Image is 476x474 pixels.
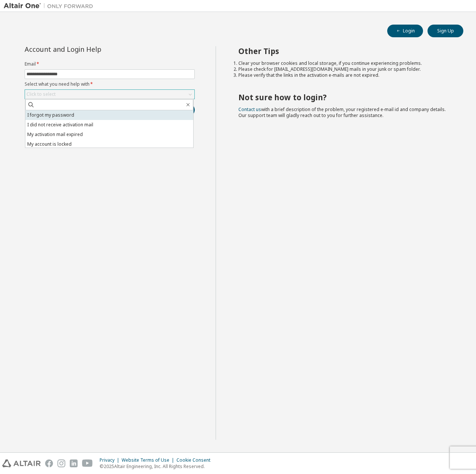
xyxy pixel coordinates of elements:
label: Email [25,61,195,67]
li: I forgot my password [25,110,193,120]
img: Altair One [4,2,97,10]
label: Select what you need help with [25,81,195,87]
button: Login [387,25,423,37]
li: Clear your browser cookies and local storage, if you continue experiencing problems. [238,60,450,66]
button: Sign Up [428,25,463,37]
img: linkedin.svg [70,459,78,467]
li: Please check for [EMAIL_ADDRESS][DOMAIN_NAME] mails in your junk or spam folder. [238,66,450,72]
div: Cookie Consent [176,457,215,463]
div: Click to select [25,90,194,99]
img: youtube.svg [82,459,93,467]
span: with a brief description of the problem, your registered e-mail id and company details. Our suppo... [238,106,446,118]
img: instagram.svg [57,459,65,467]
div: Privacy [100,457,122,463]
img: altair_logo.svg [2,459,41,467]
p: © 2025 Altair Engineering, Inc. All Rights Reserved. [100,463,215,470]
li: Please verify that the links in the activation e-mails are not expired. [238,72,450,78]
div: Click to select [26,91,56,97]
h2: Other Tips [238,46,450,56]
a: Contact us [238,106,261,113]
div: Account and Login Help [25,46,161,52]
div: Website Terms of Use [122,457,176,463]
img: facebook.svg [45,459,53,467]
h2: Not sure how to login? [238,92,450,102]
